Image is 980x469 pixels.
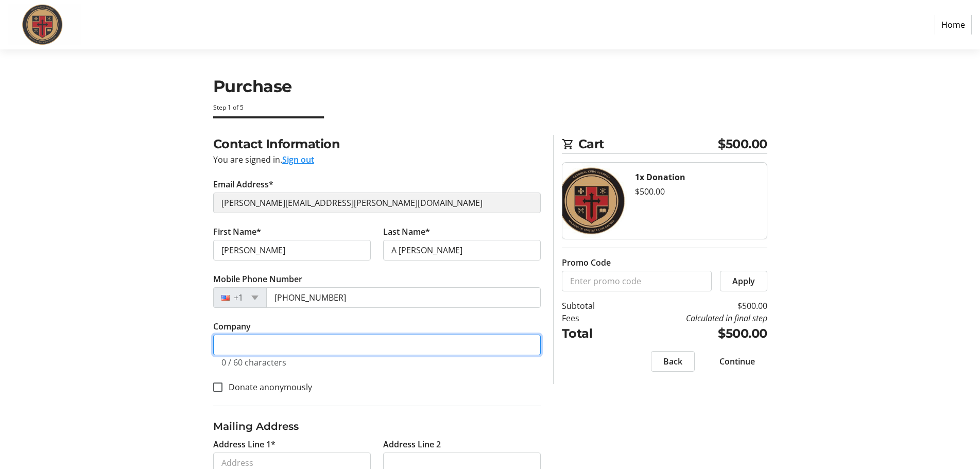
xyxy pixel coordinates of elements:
a: Home [935,15,972,34]
input: Enter promo code [562,271,712,291]
div: You are signed in. [213,153,541,166]
span: Cart [578,135,718,153]
td: Subtotal [562,300,621,312]
button: Apply [720,271,767,291]
label: Address Line 1* [213,438,276,450]
button: Back [651,351,695,372]
td: $500.00 [621,300,767,312]
input: (201) 555-0123 [266,287,541,308]
span: $500.00 [718,135,767,153]
label: Company [213,320,251,333]
strong: 1x Donation [635,171,685,183]
label: Address Line 2 [383,438,441,450]
span: Apply [732,275,755,287]
tr-character-limit: 0 / 60 characters [221,357,286,368]
span: Continue [719,355,755,368]
td: $500.00 [621,324,767,343]
div: $500.00 [635,185,759,198]
h1: Purchase [213,74,767,99]
td: Calculated in final step [621,312,767,324]
span: Back [663,355,682,368]
h3: Mailing Address [213,419,541,434]
label: Email Address* [213,178,273,190]
td: Total [562,324,621,343]
label: Promo Code [562,256,611,269]
label: Last Name* [383,225,430,238]
img: Donation [562,163,627,239]
label: First Name* [213,225,261,238]
label: Donate anonymously [222,381,312,393]
label: Mobile Phone Number [213,273,302,285]
button: Sign out [282,153,314,166]
img: Cardinal Kung Academy's Logo [8,4,81,45]
td: Fees [562,312,621,324]
h2: Contact Information [213,135,541,153]
div: Step 1 of 5 [213,103,767,112]
button: Continue [707,351,767,372]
